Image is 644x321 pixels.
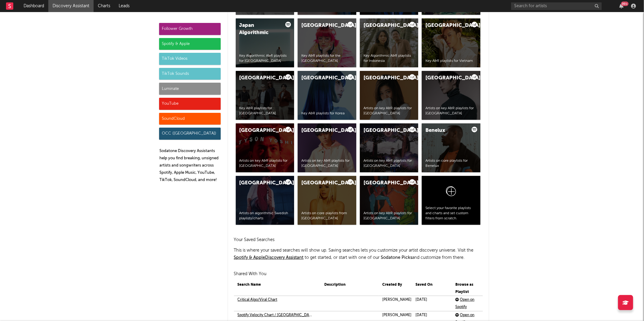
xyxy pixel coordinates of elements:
th: Description [321,281,379,296]
div: Artists on algorithmic Swedish playlists/charts [239,211,291,221]
div: TikTok Videos [159,53,221,65]
div: [GEOGRAPHIC_DATA] [301,180,342,187]
div: Artists on core playlists from [GEOGRAPHIC_DATA] [301,211,353,221]
div: Artists on key A&R playlists for [GEOGRAPHIC_DATA] [425,106,477,116]
div: Key Algorithmic A&R playlists for [GEOGRAPHIC_DATA] [239,53,291,64]
a: [GEOGRAPHIC_DATA]Artists on key A&R playlists for [GEOGRAPHIC_DATA] [422,71,480,120]
div: [GEOGRAPHIC_DATA] [425,75,466,82]
span: Open on Spotify [456,298,475,309]
a: [GEOGRAPHIC_DATA]Artists on key A&R playlists for [GEOGRAPHIC_DATA] [298,123,356,172]
div: Artists on key A&R playlists for [GEOGRAPHIC_DATA] [301,158,353,169]
a: [GEOGRAPHIC_DATA]Artists on key A&R playlists for [GEOGRAPHIC_DATA] [360,123,418,172]
div: [GEOGRAPHIC_DATA] [364,75,405,82]
div: [GEOGRAPHIC_DATA] [364,180,405,187]
div: Artists on key A&R playlists for [GEOGRAPHIC_DATA] [364,158,415,169]
a: [GEOGRAPHIC_DATA]Key A&R playlists for [GEOGRAPHIC_DATA] [236,71,294,120]
th: Browse as Playlist [452,281,479,296]
th: Saved On [412,281,452,296]
td: [DATE] [412,296,452,311]
div: [GEOGRAPHIC_DATA] [364,22,405,29]
div: [GEOGRAPHIC_DATA] [301,75,342,82]
a: Japan AlgorithmicKey Algorithmic A&R playlists for [GEOGRAPHIC_DATA] [236,18,294,67]
div: Key A&R playlists for Vietnam [425,59,477,64]
div: Artists on key A&R playlists for [GEOGRAPHIC_DATA] [239,158,291,169]
div: OCC ([GEOGRAPHIC_DATA]) [159,128,221,140]
div: Key A&R playlists for [GEOGRAPHIC_DATA] [239,106,291,116]
div: Benelux [425,127,466,134]
h2: Your Saved Searches [234,236,483,243]
div: [GEOGRAPHIC_DATA] [364,127,405,134]
span: Sodatone Picks [381,256,412,260]
a: [GEOGRAPHIC_DATA]Key Algorithmic A&R playlists for Indonesia [360,18,418,67]
a: Select your favorite playlists and charts and set custom filters from scratch. [422,176,480,225]
div: [GEOGRAPHIC_DATA] [239,127,280,134]
div: Japan Algorithmic [239,22,280,37]
button: 99+ [619,4,623,8]
div: Select your favorite playlists and charts and set custom filters from scratch. [425,206,477,221]
div: Open on Spotify [456,296,479,311]
div: Spotify & Apple [159,38,221,50]
a: [GEOGRAPHIC_DATA]Artists on key A&R playlists for [GEOGRAPHIC_DATA] [236,123,294,172]
div: SoundCloud [159,113,221,125]
a: Spotify & AppleDiscovery Assistant [234,256,304,260]
div: YouTube [159,98,221,110]
p: This is where your saved searches will show up. Saving searches lets you customize your artist di... [234,247,483,261]
a: [GEOGRAPHIC_DATA]Artists on core playlists from [GEOGRAPHIC_DATA] [298,176,356,225]
div: TikTok Sounds [159,68,221,80]
a: Critical Algo/Viral Chart [238,296,277,304]
div: [GEOGRAPHIC_DATA] [239,75,280,82]
th: Search Name [234,281,321,296]
div: 99 + [621,2,629,6]
div: Artists on key A&R playlists for [GEOGRAPHIC_DATA] [364,211,415,221]
a: Spotify Velocity Chart / [GEOGRAPHIC_DATA] [238,312,312,319]
div: Luminate [159,83,221,95]
div: Artists on key A&R playlists for [GEOGRAPHIC_DATA] [364,106,415,116]
input: Search for artists [511,2,602,10]
a: [GEOGRAPHIC_DATA]Artists on algorithmic Swedish playlists/charts [236,176,294,225]
td: [PERSON_NAME] [379,296,412,311]
a: BeneluxArtists on core playlists for Benelux [422,123,480,172]
div: [GEOGRAPHIC_DATA] [425,22,466,29]
div: Key A&R playlists for the [GEOGRAPHIC_DATA] [301,53,353,64]
a: [GEOGRAPHIC_DATA]Key A&R playlists for Vietnam [422,18,480,67]
p: Sodatone Discovery Assistants help you find breaking, unsigned artists and songwriters across Spo... [160,148,221,184]
h2: Shared With You [234,270,483,278]
a: [GEOGRAPHIC_DATA]Key A&R playlists for the [GEOGRAPHIC_DATA] [298,18,356,67]
div: Follower Growth [159,23,221,35]
a: [GEOGRAPHIC_DATA]Artists on key A&R playlists for [GEOGRAPHIC_DATA] [360,176,418,225]
div: [GEOGRAPHIC_DATA] [301,22,342,29]
a: [GEOGRAPHIC_DATA]Key A&R playlists for Korea [298,71,356,120]
div: [GEOGRAPHIC_DATA] [239,180,280,187]
div: Key A&R playlists for Korea [301,111,353,116]
div: Key Algorithmic A&R playlists for Indonesia [364,53,415,64]
div: [GEOGRAPHIC_DATA] [301,127,342,134]
th: Created By [379,281,412,296]
a: [GEOGRAPHIC_DATA]Artists on key A&R playlists for [GEOGRAPHIC_DATA] [360,71,418,120]
div: Artists on core playlists for Benelux [425,158,477,169]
